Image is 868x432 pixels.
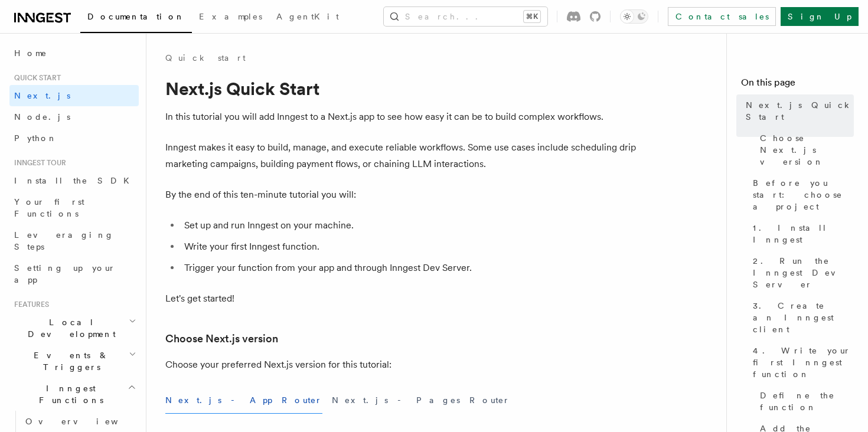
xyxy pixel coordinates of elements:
[753,255,854,290] span: 2. Run the Inngest Dev Server
[181,238,638,255] li: Write your first Inngest function.
[9,170,139,191] a: Install the SDK
[181,217,638,234] li: Set up and run Inngest on your machine.
[9,73,61,83] span: Quick start
[760,390,854,413] span: Define the function
[87,12,185,21] span: Documentation
[9,191,139,224] a: Your first Functions
[668,7,776,26] a: Contact sales
[192,4,269,32] a: Examples
[14,176,136,185] span: Install the SDK
[9,127,139,149] a: Python
[9,257,139,290] a: Setting up your app
[748,295,854,340] a: 3. Create an Inngest client
[620,9,648,24] button: Toggle dark mode
[165,290,638,307] p: Let's get started!
[753,300,854,335] span: 3. Create an Inngest client
[781,7,859,26] a: Sign Up
[755,127,854,172] a: Choose Next.js version
[80,4,192,33] a: Documentation
[741,76,854,94] h4: On this page
[25,417,147,426] span: Overview
[165,387,322,414] button: Next.js - App Router
[748,217,854,250] a: 1. Install Inngest
[14,133,57,143] span: Python
[21,411,139,432] a: Overview
[9,42,139,64] a: Home
[746,99,854,123] span: Next.js Quick Start
[384,7,547,26] button: Search...⌘K
[165,356,638,373] p: Choose your preferred Next.js version for this tutorial:
[9,316,129,340] span: Local Development
[760,132,854,168] span: Choose Next.js version
[14,197,84,218] span: Your first Functions
[9,349,129,373] span: Events & Triggers
[199,12,262,21] span: Examples
[9,224,139,257] a: Leveraging Steps
[9,300,49,309] span: Features
[165,330,278,347] a: Choose Next.js version
[181,260,638,276] li: Trigger your function from your app and through Inngest Dev Server.
[165,78,638,99] h1: Next.js Quick Start
[753,177,854,212] span: Before you start: choose a project
[14,263,116,284] span: Setting up your app
[165,139,638,172] p: Inngest makes it easy to build, manage, and execute reliable workflows. Some use cases include sc...
[9,158,66,168] span: Inngest tour
[165,186,638,203] p: By the end of this ten-minute tutorial you will:
[332,387,510,414] button: Next.js - Pages Router
[9,378,139,411] button: Inngest Functions
[9,312,139,345] button: Local Development
[165,52,246,64] a: Quick start
[741,94,854,127] a: Next.js Quick Start
[9,382,128,406] span: Inngest Functions
[748,340,854,385] a: 4. Write your first Inngest function
[755,385,854,418] a: Define the function
[753,222,854,246] span: 1. Install Inngest
[9,106,139,127] a: Node.js
[753,345,854,380] span: 4. Write your first Inngest function
[9,345,139,378] button: Events & Triggers
[748,172,854,217] a: Before you start: choose a project
[14,230,114,251] span: Leveraging Steps
[748,250,854,295] a: 2. Run the Inngest Dev Server
[269,4,346,32] a: AgentKit
[165,109,638,125] p: In this tutorial you will add Inngest to a Next.js app to see how easy it can be to build complex...
[276,12,339,21] span: AgentKit
[14,91,70,100] span: Next.js
[14,112,70,122] span: Node.js
[14,47,47,59] span: Home
[9,85,139,106] a: Next.js
[524,11,540,22] kbd: ⌘K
